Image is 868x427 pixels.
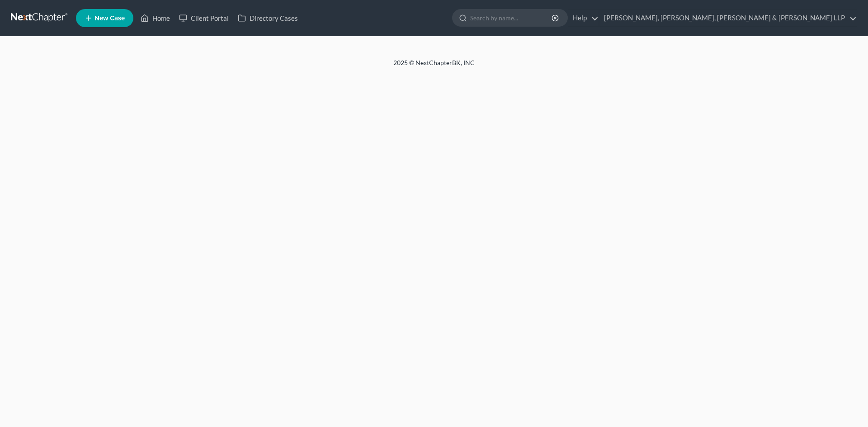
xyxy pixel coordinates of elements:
[470,9,553,26] input: Search by name...
[568,10,599,26] a: Help
[176,58,692,75] div: 2025 © NextChapterBK, INC
[94,15,125,22] span: New Case
[175,10,233,26] a: Client Portal
[136,10,175,26] a: Home
[233,10,302,26] a: Directory Cases
[599,10,857,26] a: [PERSON_NAME], [PERSON_NAME], [PERSON_NAME] & [PERSON_NAME] LLP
